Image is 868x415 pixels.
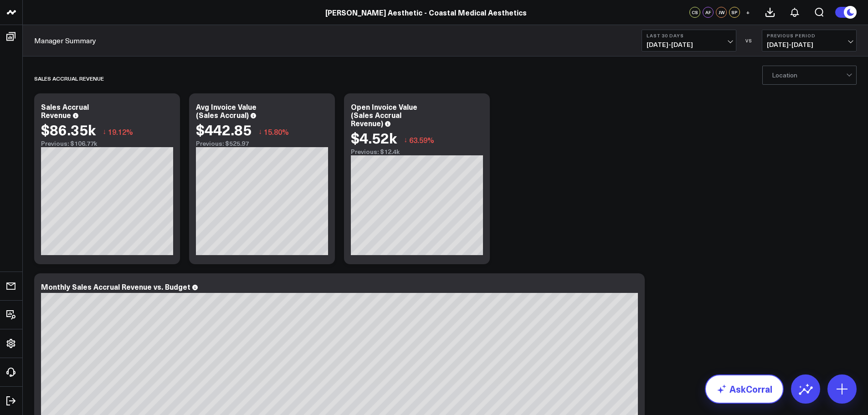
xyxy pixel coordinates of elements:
div: $442.85 [196,121,252,138]
b: Previous Period [767,33,852,38]
span: [DATE] - [DATE] [767,41,852,48]
a: AskCorral [705,374,784,404]
div: AF [703,7,714,18]
span: ↓ [404,134,407,146]
div: VS [741,38,757,43]
div: Sales Accrual Revenue [34,68,104,89]
div: JW [716,7,727,18]
span: 19.12% [108,127,133,137]
b: Last 30 Days [647,33,731,38]
span: ↓ [103,126,106,138]
div: $86.35k [41,121,96,138]
a: Manager Summary [34,36,96,46]
span: + [746,9,750,15]
button: Previous Period[DATE]-[DATE] [762,30,857,51]
div: Open Invoice Value (Sales Accrual Revenue) [351,102,417,128]
a: [PERSON_NAME] Aesthetic - Coastal Medical Aesthetics [325,7,527,17]
div: Previous: $525.97 [196,140,328,147]
span: 63.59% [409,135,434,145]
div: CS [689,7,700,18]
div: Previous: $106.77k [41,140,173,147]
div: Previous: $12.4k [351,148,483,155]
span: 15.80% [264,127,289,137]
div: Monthly Sales Accrual Revenue vs. Budget [41,282,190,292]
span: ↓ [258,126,262,138]
button: + [742,7,753,18]
span: [DATE] - [DATE] [647,41,731,48]
div: Avg Invoice Value (Sales Accrual) [196,102,257,120]
button: Last 30 Days[DATE]-[DATE] [642,30,736,51]
div: SP [729,7,740,18]
div: $4.52k [351,129,397,146]
div: Sales Accrual Revenue [41,102,89,120]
